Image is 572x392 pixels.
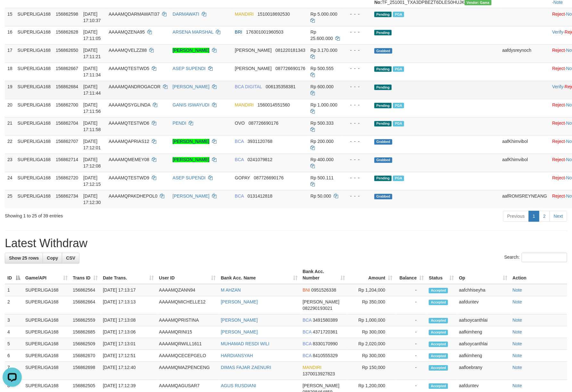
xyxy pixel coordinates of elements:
[5,136,15,154] td: 22
[15,154,53,172] td: SUPERLIGA168
[374,48,392,54] span: Grabbed
[395,315,426,326] td: -
[395,266,426,284] th: Balance: activate to sort column ascending
[345,102,369,108] div: - - -
[522,253,567,263] input: Search:
[311,121,334,126] span: Rp 500.333
[5,190,15,208] td: 25
[500,136,550,154] td: aafKhimvibol
[235,103,254,108] span: MANDIRI
[235,30,242,35] span: BRI
[5,284,23,296] td: 1
[552,66,565,71] a: Reject
[173,66,206,71] a: ASEP SUPENDI
[235,84,262,90] span: BCA DIGITAL
[109,176,149,181] span: AAAAMQTESTWD9
[218,266,300,284] th: Bank Acc. Name: activate to sort column ascending
[374,12,392,17] span: Pending
[5,172,15,190] td: 24
[457,362,510,380] td: aafloebrany
[83,84,101,96] span: [DATE] 17:11:44
[235,194,244,199] span: BCA
[311,66,334,71] span: Rp 500.555
[457,284,510,296] td: aafchhiseyha
[15,136,53,154] td: SUPERLIGA168
[303,318,312,323] span: BCA
[235,121,245,126] span: OVO
[311,157,334,162] span: Rp 400.000
[345,120,369,127] div: - - -
[15,44,53,63] td: SUPERLIGA168
[429,384,448,389] span: Accepted
[5,26,15,44] td: 16
[345,84,369,90] div: - - -
[374,158,392,163] span: Grabbed
[313,341,338,347] span: Copy 8330170990 to clipboard
[100,296,156,315] td: [DATE] 17:13:13
[43,253,62,264] a: Copy
[345,138,369,145] div: - - -
[246,30,283,35] span: Copy 176301001960503 to clipboard
[395,296,426,315] td: -
[303,330,312,335] span: BCA
[552,12,565,17] a: Reject
[56,157,78,162] span: 156862714
[100,266,156,284] th: Date Trans.: activate to sort column ascending
[311,103,338,108] span: Rp 1.000.000
[345,175,369,181] div: - - -
[173,103,209,108] a: GANIS ISWAYUDI
[83,121,101,132] span: [DATE] 17:11:58
[70,338,100,350] td: 156862509
[15,99,53,117] td: SUPERLIGA168
[513,383,522,388] a: Note
[83,194,101,205] span: [DATE] 17:12:30
[109,139,149,144] span: AAAAMQAPRIAS12
[15,117,53,136] td: SUPERLIGA168
[457,326,510,338] td: aafkimheng
[109,84,160,90] span: AAAAMQANDROGACOR
[513,318,522,323] a: Note
[70,296,100,315] td: 156862664
[5,266,23,284] th: ID: activate to sort column descending
[157,326,218,338] td: AAAAMQRINI15
[311,84,334,90] span: Rp 600.000
[303,306,332,311] span: Copy 082290193021 to clipboard
[56,30,78,35] span: 156862628
[83,66,101,78] span: [DATE] 17:11:34
[429,354,448,359] span: Accepted
[15,172,53,190] td: SUPERLIGA168
[157,315,218,326] td: AAAAMQPRISTINA
[3,3,22,22] button: Open LiveChat chat widget
[173,194,209,199] a: [PERSON_NAME]
[109,66,149,71] span: AAAAMQTESTWD5
[300,266,347,284] th: Bank Acc. Number: activate to sort column ascending
[429,318,448,324] span: Accepted
[311,176,334,181] span: Rp 500.111
[303,341,312,347] span: BCA
[5,237,567,250] h1: Latest Withdraw
[374,30,392,35] span: Pending
[5,154,15,172] td: 23
[109,194,157,199] span: AAAAMQPAKDHEPOL0
[173,121,186,126] a: PENDI
[23,284,70,296] td: SUPERLIGA168
[311,288,336,293] span: Copy 0951526338 to clipboard
[374,176,392,181] span: Pending
[395,362,426,380] td: -
[275,48,305,53] span: Copy 081220181343 to clipboard
[173,84,209,90] a: [PERSON_NAME]
[303,383,339,388] span: [PERSON_NAME]
[157,296,218,315] td: AAAAMQMICHELLE12
[5,350,23,362] td: 6
[9,256,39,261] span: Show 25 rows
[393,176,404,181] span: Marked by aafmaleo
[457,315,510,326] td: aafsoycanthlai
[23,315,70,326] td: SUPERLIGA168
[345,66,369,72] div: - - -
[374,194,392,200] span: Grabbed
[5,326,23,338] td: 4
[539,211,550,222] a: 2
[221,318,258,323] a: [PERSON_NAME]
[347,362,395,380] td: Rp 150,000
[529,211,540,222] a: 1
